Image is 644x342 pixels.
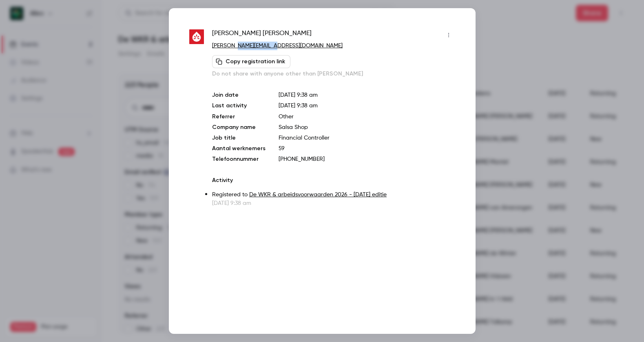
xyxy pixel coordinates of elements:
p: Financial Controller [279,134,455,142]
p: Registered to [212,191,455,199]
p: [DATE] 9:38 am [279,91,455,99]
p: [PHONE_NUMBER] [279,155,455,163]
img: salsashop.com [189,29,204,44]
p: Company name [212,123,266,131]
p: Other [279,113,455,121]
p: Join date [212,91,266,99]
a: [PERSON_NAME][EMAIL_ADDRESS][DOMAIN_NAME] [212,43,343,49]
p: 59 [279,144,455,153]
span: [DATE] 9:38 am [279,103,318,109]
button: Copy registration link [212,55,290,68]
p: Job title [212,134,266,142]
p: Referrer [212,113,266,121]
a: De WKR & arbeidsvoorwaarden 2026 - [DATE] editie [249,192,387,198]
p: Activity [212,176,455,184]
p: Salsa Shop [279,123,455,131]
p: [DATE] 9:38 am [212,199,455,207]
p: Last activity [212,102,266,110]
span: [PERSON_NAME] [PERSON_NAME] [212,29,312,42]
p: Telefoonnummer [212,155,266,163]
p: Aantal werknemers [212,144,266,153]
p: Do not share with anyone other than [PERSON_NAME] [212,70,455,78]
